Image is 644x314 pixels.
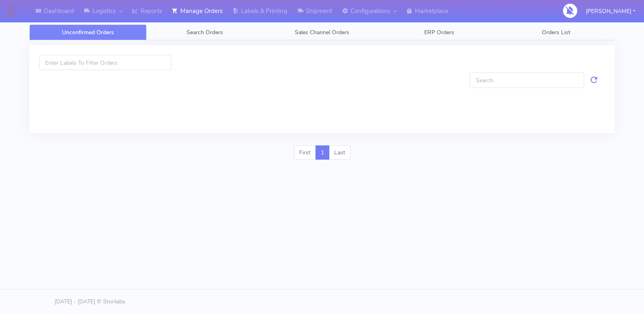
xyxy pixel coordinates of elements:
span: Orders List [542,29,570,36]
input: Search [470,72,585,88]
button: [PERSON_NAME] [580,3,642,20]
ul: Tabs [29,24,615,40]
input: Enter Labels To Filter Orders [39,55,171,70]
span: Unconfirmed Orders [62,29,114,36]
span: Sales Channel Orders [295,29,349,36]
span: Search Orders [186,29,223,36]
a: 1 [315,145,329,160]
span: ERP Orders [424,29,454,36]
